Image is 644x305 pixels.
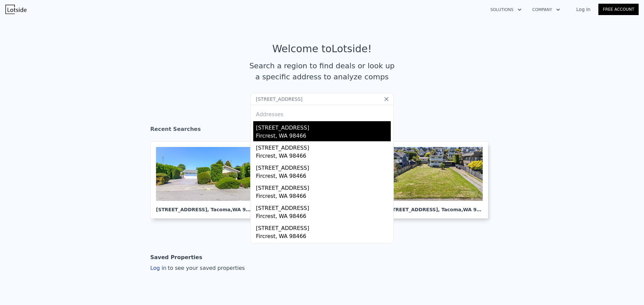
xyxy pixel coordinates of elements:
span: , WA 98406 [230,207,259,212]
div: [STREET_ADDRESS] , Tacoma [387,201,483,213]
div: [STREET_ADDRESS] [256,181,391,192]
a: [STREET_ADDRESS], Tacoma,WA 98407 [381,141,494,219]
div: Fircrest, WA 98466 [256,172,391,181]
div: Recent Searches [150,120,494,141]
div: Addresses [253,105,391,121]
div: Log in [150,264,245,272]
div: Fircrest, WA 98466 [256,192,391,202]
div: Fircrest, WA 98466 [256,212,391,222]
a: [STREET_ADDRESS], Tacoma,WA 98406 [150,141,263,219]
div: Search a region to find deals or look up a specific address to analyze comps [247,60,397,82]
input: Search an address or region... [250,93,394,105]
div: Fircrest, WA 98466 [256,152,391,161]
div: Fircrest, WA 98466 [256,132,391,141]
span: , WA 98407 [461,207,490,212]
button: Company [527,4,566,16]
span: to see your saved properties [166,265,245,271]
button: Solutions [485,4,527,16]
div: Saved Properties [150,251,202,264]
div: [STREET_ADDRESS] [256,141,391,152]
div: Welcome to Lotside ! [272,43,372,55]
a: Log In [568,6,598,13]
div: [STREET_ADDRESS] [256,121,391,132]
div: Fircrest, WA 98466 [256,232,391,242]
div: [STREET_ADDRESS] [256,202,391,212]
div: [STREET_ADDRESS] [256,161,391,172]
div: [STREET_ADDRESS] [256,222,391,232]
div: [STREET_ADDRESS] , Tacoma [156,201,252,213]
a: Free Account [598,4,639,15]
div: [STREET_ADDRESS] [256,242,391,252]
img: Lotside [5,5,26,14]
